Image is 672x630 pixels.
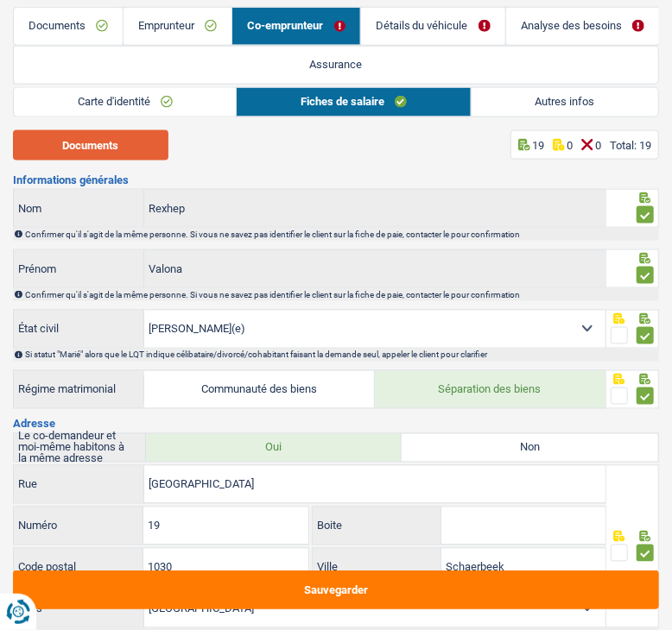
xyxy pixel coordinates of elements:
div: Total: 19 [610,139,651,152]
a: Carte d'identité [14,88,236,117]
a: Emprunteur [124,8,231,45]
a: Co-emprunteur [232,8,359,45]
label: Ville [313,549,441,586]
button: Sauvegarder [13,570,659,609]
a: Détails du véhicule [361,8,505,45]
button: Documents [13,130,168,161]
label: État civil [14,311,144,348]
a: Documents [14,8,123,45]
label: Nom [14,190,144,227]
label: Prénom [14,250,144,287]
label: Communauté des biens [144,371,375,408]
a: Autres infos [472,88,658,117]
a: Analyse des besoins [506,8,659,45]
div: Confirmer qu'il s'agit de la même personne. Si vous ne savez pas identifier le client sur la fich... [25,290,657,299]
label: Non [402,434,658,462]
h3: Adresse [13,419,659,430]
div: Si statut "Marié" alors que le LQT indique célibataire/divorcé/cohabitant faisant la demande seul... [25,350,657,360]
a: Assurance [14,47,658,84]
label: Boite [313,507,441,545]
h3: Informations générales [13,174,659,186]
label: Le co-demandeur et moi-même habitons à la même adresse [14,434,146,462]
label: Oui [146,434,403,462]
label: Séparation des biens [375,371,605,408]
label: Rue [14,466,144,503]
div: Confirmer qu'il s'agit de la même personne. Si vous ne savez pas identifier le client sur la fich... [25,230,657,239]
p: 0 [567,139,573,152]
a: Fiches de salaire [237,88,470,117]
p: 0 [595,139,601,152]
label: Code postal [14,549,143,586]
label: Régime matrimonial [14,375,144,403]
label: Numéro [14,507,143,545]
p: 19 [532,139,544,152]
